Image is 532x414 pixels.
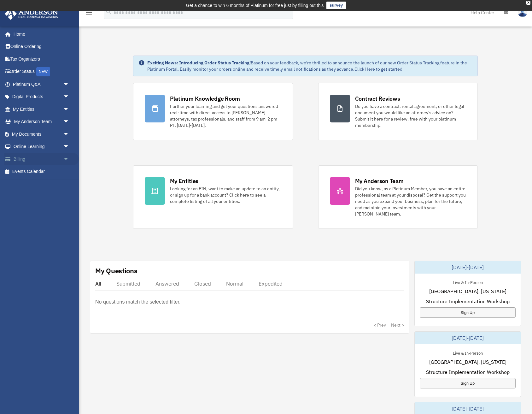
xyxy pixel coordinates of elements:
[85,11,93,16] a: menu
[63,78,76,91] span: arrow_drop_down
[63,115,76,128] span: arrow_drop_down
[63,91,76,103] span: arrow_drop_down
[429,358,506,366] span: [GEOGRAPHIC_DATA], [US_STATE]
[63,128,76,141] span: arrow_drop_down
[95,298,180,306] p: No questions match the selected filter.
[95,281,101,287] div: All
[155,281,179,287] div: Answered
[415,261,521,274] div: [DATE]-[DATE]
[4,65,79,78] a: Order StatusNEW
[147,60,473,72] div: Based on your feedback, we're thrilled to announce the launch of our new Order Status Tracking fe...
[170,186,281,204] div: Looking for an EIN, want to make an update to an entity, or sign up for a bank account? Click her...
[355,177,404,185] div: My Anderson Team
[518,8,527,17] img: User Pic
[415,332,521,344] div: [DATE]-[DATE]
[355,186,466,217] div: Did you know, as a Platinum Member, you have an entire professional team at your disposal? Get th...
[4,103,79,115] a: My Entitiesarrow_drop_down
[147,60,251,66] strong: Exciting News: Introducing Order Status Tracking!
[133,83,293,140] a: Platinum Knowledge Room Further your learning and get your questions answered real-time with dire...
[4,140,79,153] a: Online Learningarrow_drop_down
[420,307,516,318] a: Sign Up
[4,153,79,165] a: Billingarrow_drop_down
[4,91,79,103] a: Digital Productsarrow_drop_down
[4,53,79,65] a: Tax Organizers
[4,28,76,40] a: Home
[133,165,293,229] a: My Entities Looking for an EIN, want to make an update to an entity, or sign up for a bank accoun...
[85,9,93,16] i: menu
[4,40,79,53] a: Online Ordering
[226,281,243,287] div: Normal
[448,279,488,285] div: Live & In-Person
[326,2,346,9] a: survey
[105,9,112,15] i: search
[259,281,283,287] div: Expedited
[429,287,506,295] span: [GEOGRAPHIC_DATA], [US_STATE]
[116,281,140,287] div: Submitted
[63,140,76,153] span: arrow_drop_down
[355,95,400,103] div: Contract Reviews
[4,115,79,128] a: My Anderson Teamarrow_drop_down
[426,298,510,305] span: Structure Implementation Workshop
[63,103,76,116] span: arrow_drop_down
[95,266,137,275] div: My Questions
[170,95,240,103] div: Platinum Knowledge Room
[354,66,404,72] a: Click Here to get started!
[426,368,510,376] span: Structure Implementation Workshop
[355,103,466,128] div: Do you have a contract, rental agreement, or other legal document you would like an attorney's ad...
[4,165,79,178] a: Events Calendar
[526,1,530,5] div: close
[318,83,478,140] a: Contract Reviews Do you have a contract, rental agreement, or other legal document you would like...
[4,78,79,91] a: Platinum Q&Aarrow_drop_down
[318,165,478,229] a: My Anderson Team Did you know, as a Platinum Member, you have an entire professional team at your...
[448,349,488,356] div: Live & In-Person
[4,128,79,140] a: My Documentsarrow_drop_down
[194,281,211,287] div: Closed
[186,2,324,9] div: Get a chance to win 6 months of Platinum for free just by filling out this
[170,177,198,185] div: My Entities
[36,67,50,76] div: NEW
[170,103,281,128] div: Further your learning and get your questions answered real-time with direct access to [PERSON_NAM...
[420,378,516,388] a: Sign Up
[3,8,60,20] img: Anderson Advisors Platinum Portal
[63,153,76,166] span: arrow_drop_down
